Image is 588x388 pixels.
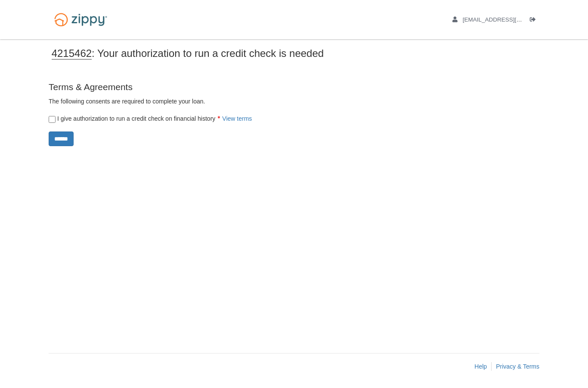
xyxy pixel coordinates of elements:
[49,97,393,106] p: The following consents are required to complete your loan.
[222,115,252,122] a: View terms
[530,16,539,25] a: Log out
[49,116,56,123] input: I give authorization to run a credit check on financial historyView terms
[49,9,113,31] img: Logo
[452,16,561,25] a: edit profile
[496,363,539,370] a: Privacy & Terms
[463,16,561,23] span: mygodsbest56@gmail.com
[49,48,539,59] h1: : Your authorization to run a credit check is needed
[49,81,393,93] p: Terms & Agreements
[474,363,487,370] a: Help
[49,114,252,123] label: I give authorization to run a credit check on financial history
